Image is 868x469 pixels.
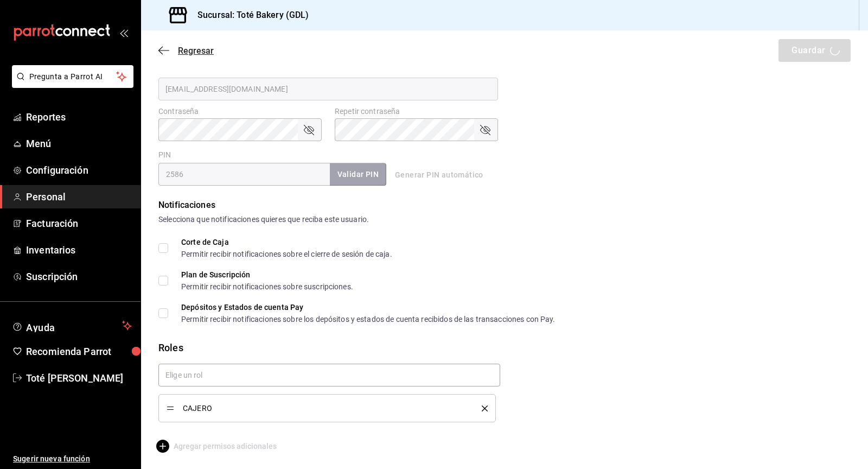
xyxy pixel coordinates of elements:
[119,28,128,37] button: open_drawer_menu
[181,271,353,278] div: Plan de Suscripción
[178,46,214,56] span: Regresar
[158,151,171,159] label: PIN
[8,79,133,90] a: Pregunta a Parrot AI
[183,404,465,412] span: CAJERO
[181,250,392,258] div: Permitir recibir notificaciones sobre el cierre de sesión de caja.
[29,71,117,83] span: Pregunta a Parrot AI
[26,319,118,332] span: Ayuda
[158,364,500,386] input: Elige un rol
[181,283,353,290] div: Permitir recibir notificaciones sobre suscripciones.
[26,216,132,231] span: Facturación
[12,65,133,88] button: Pregunta a Parrot AI
[26,163,132,178] span: Configuración
[26,110,132,124] span: Reportes
[26,269,132,284] span: Suscripción
[26,371,132,385] span: Toté [PERSON_NAME]
[26,189,132,204] span: Personal
[158,46,214,56] button: Regresar
[335,107,498,115] label: Repetir contraseña
[189,9,309,22] h3: Sucursal: Toté Bakery (GDL)
[158,107,322,115] label: Contraseña
[181,315,556,323] div: Permitir recibir notificaciones sobre los depósitos y estados de cuenta recibidos de las transacc...
[158,163,330,186] input: 3 a 6 dígitos
[158,214,851,225] div: Selecciona que notificaciones quieres que reciba este usuario.
[181,238,392,246] div: Corte de Caja
[26,344,132,359] span: Recomienda Parrot
[26,243,132,257] span: Inventarios
[26,136,132,151] span: Menú
[158,340,851,355] div: Roles
[158,199,851,212] div: Notificaciones
[13,453,132,465] span: Sugerir nueva función
[474,405,488,411] button: delete
[181,303,556,311] div: Depósitos y Estados de cuenta Pay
